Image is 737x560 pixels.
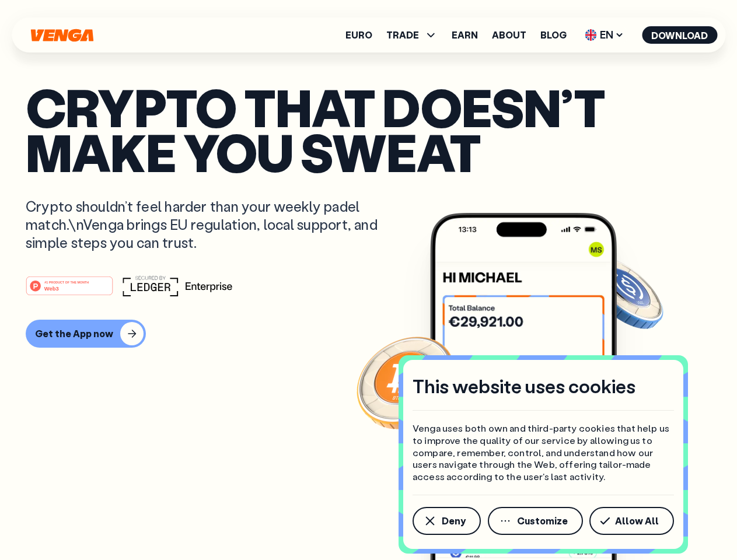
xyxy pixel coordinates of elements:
a: About [492,30,526,40]
a: Get the App now [26,320,711,348]
p: Crypto that doesn’t make you sweat [26,85,711,174]
a: Euro [345,30,372,40]
span: Customize [517,516,568,526]
span: Deny [442,516,466,526]
span: TRADE [386,28,438,42]
div: Get the App now [35,328,113,339]
span: TRADE [386,30,419,40]
p: Venga uses both own and third-party cookies that help us to improve the quality of our service by... [413,422,674,483]
h4: This website uses cookies [413,374,635,398]
a: Earn [452,30,478,40]
tspan: #1 PRODUCT OF THE MONTH [44,280,89,283]
button: Deny [413,507,481,535]
button: Get the App now [26,320,146,348]
img: USDC coin [582,251,666,335]
a: #1 PRODUCT OF THE MONTHWeb3 [26,283,113,298]
img: Bitcoin [354,330,459,435]
svg: Home [29,29,95,42]
button: Download [642,26,717,44]
span: EN [581,26,628,44]
p: Crypto shouldn’t feel harder than your weekly padel match.\nVenga brings EU regulation, local sup... [26,197,394,252]
tspan: Web3 [44,285,59,291]
button: Allow All [589,507,674,535]
span: Allow All [615,516,659,526]
a: Blog [540,30,567,40]
img: flag-uk [585,29,596,41]
button: Customize [488,507,583,535]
